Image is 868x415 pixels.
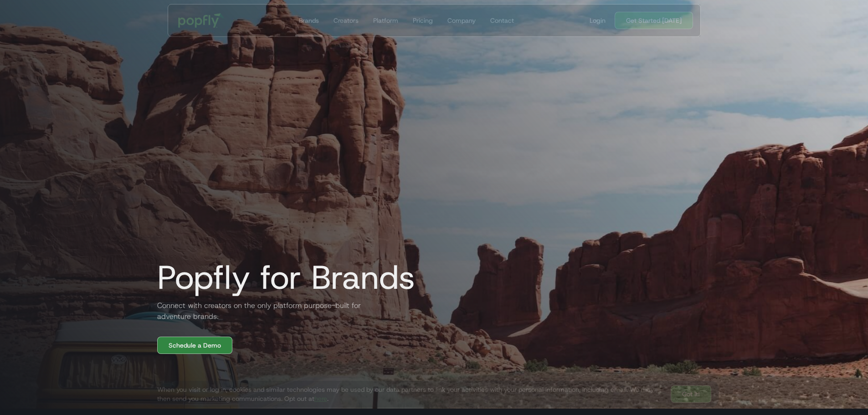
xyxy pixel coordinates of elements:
div: Company [447,16,475,25]
a: Brands [295,5,322,36]
a: Platform [369,5,401,36]
a: Company [443,5,479,36]
a: Schedule a Demo [157,337,232,354]
a: Get Started [DATE] [615,12,693,29]
a: here [314,395,327,403]
div: When you visit or log in, cookies and similar technologies may be used by our data partners to li... [157,385,663,403]
div: Brands [298,16,318,25]
a: Login [586,16,609,25]
a: Contact [486,5,517,36]
a: Got It! [671,385,711,403]
h2: Connect with creators on the only platform purpose-built for adventure brands. [150,300,369,322]
a: Creators [329,5,362,36]
div: Pricing [412,16,432,25]
div: Contact [490,16,514,25]
h1: Popfly for Brands [150,259,415,296]
a: home [172,7,231,34]
a: Pricing [409,5,436,36]
div: Creators [333,16,358,25]
div: Login [590,16,606,25]
div: Platform [373,16,398,25]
